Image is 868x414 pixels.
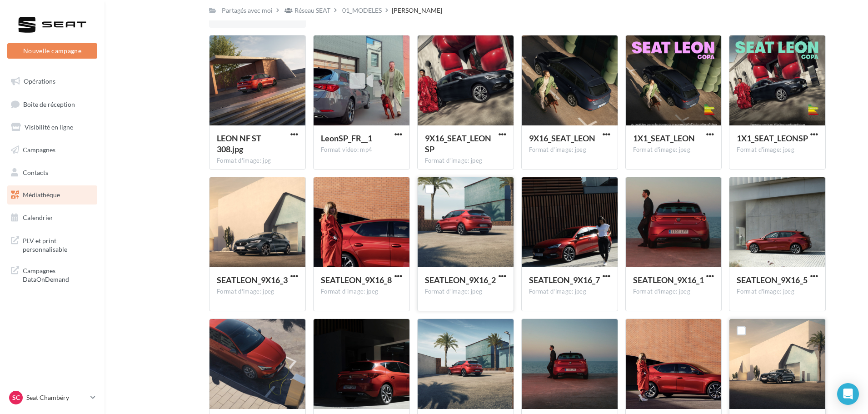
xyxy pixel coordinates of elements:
[23,146,55,154] span: Campagnes
[23,168,48,176] span: Contacts
[425,275,496,285] span: SEATLEON_9X16_2
[633,275,704,285] span: SEATLEON_9X16_1
[737,133,808,143] span: 1X1_SEAT_LEONSP
[425,157,506,165] div: Format d'image: jpeg
[737,275,808,285] span: SEATLEON_9X16_5
[25,123,73,131] span: Visibilité en ligne
[5,95,99,114] a: Boîte de réception
[321,133,372,143] span: LeonSP_FR__1
[633,133,695,143] span: 1X1_SEAT_LEON
[425,288,506,296] div: Format d'image: jpeg
[425,133,491,154] span: 9X16_SEAT_LEONSP
[633,146,714,154] div: Format d'image: jpeg
[529,288,610,296] div: Format d'image: jpeg
[5,140,99,160] a: Campagnes
[5,231,99,258] a: PLV et print personnalisable
[217,275,288,285] span: SEATLEON_9X16_3
[23,100,75,108] span: Boîte de réception
[5,118,99,137] a: Visibilité en ligne
[737,146,818,154] div: Format d'image: jpeg
[5,208,99,227] a: Calendrier
[23,214,53,221] span: Calendrier
[222,6,273,15] div: Partagés avec moi
[294,6,330,15] div: Réseau SEAT
[321,146,402,154] div: Format video: mp4
[7,43,97,59] button: Nouvelle campagne
[217,133,261,154] span: LEON NF ST 308.jpg
[24,77,55,85] span: Opérations
[837,383,859,405] div: Open Intercom Messenger
[5,261,99,288] a: Campagnes DataOnDemand
[217,157,298,165] div: Format d'image: jpg
[5,163,99,182] a: Contacts
[321,275,392,285] span: SEATLEON_9X16_8
[23,234,94,254] span: PLV et print personnalisable
[529,146,610,154] div: Format d'image: jpeg
[321,288,402,296] div: Format d'image: jpeg
[12,393,20,402] span: SC
[7,389,97,406] a: SC Seat Chambéry
[392,6,442,15] div: [PERSON_NAME]
[5,185,99,205] a: Médiathèque
[342,6,382,15] div: 01_MODELES
[529,133,595,143] span: 9X16_SEAT_LEON
[529,275,600,285] span: SEATLEON_9X16_7
[217,288,298,296] div: Format d'image: jpeg
[23,264,94,284] span: Campagnes DataOnDemand
[633,288,714,296] div: Format d'image: jpeg
[26,393,87,402] p: Seat Chambéry
[737,288,818,296] div: Format d'image: jpeg
[5,72,99,91] a: Opérations
[23,191,60,199] span: Médiathèque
